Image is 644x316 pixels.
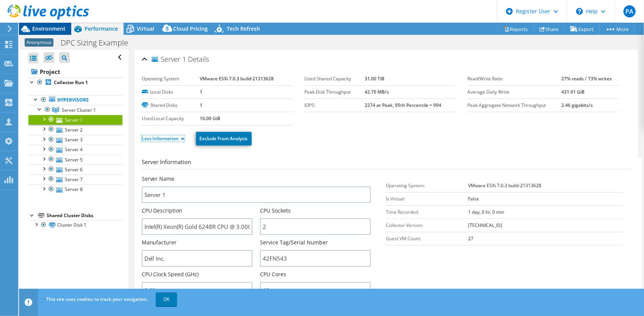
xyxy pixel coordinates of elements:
a: Share [534,23,565,35]
label: CPU Sockets [260,207,291,214]
label: Shared Disks [142,102,200,109]
b: 1 [200,102,202,108]
b: 16.00 GiB [200,115,220,122]
div: Shared Cluster Disks [47,211,122,220]
b: 2.46 gigabits/s [561,102,593,108]
b: [TECHNICAL_ID] [469,222,503,228]
b: 27% reads / 73% writes [561,75,612,82]
a: Hypervisors [28,95,122,105]
td: Operating System: [386,179,468,192]
label: CPU Cores [260,271,286,278]
span: Environment [32,25,66,32]
a: OK [156,293,177,306]
span: Details [188,55,209,64]
a: Reports [498,23,534,35]
label: Peak Aggregate Network Throughput [467,102,561,109]
span: Server 1 [152,56,186,63]
span: Cloud Pricing [173,25,208,32]
td: Time Recorded: [386,205,468,219]
a: Less Information [142,135,185,142]
b: Collector Run 1 [54,79,88,86]
a: Server 2 [28,125,122,135]
label: Operating System [142,75,200,83]
label: CPU Description [142,207,183,214]
b: 42.70 MB/s [365,89,389,95]
a: Server 1 [28,115,122,125]
td: Collector Version: [386,219,468,232]
td: Guest VM Count: [386,232,468,245]
label: IOPS: [304,102,365,109]
label: Peak Disk Throughput [304,88,365,96]
b: 1 day, 0 hr, 0 min [469,209,505,215]
label: Manufacturer [142,239,177,246]
h1: DPC Sizing Example [57,39,140,47]
span: Performance [85,25,118,32]
label: Service Tag/Serial Number [260,239,328,246]
span: Tech Refresh [227,25,260,32]
svg: \n [576,8,583,15]
b: 431.91 GiB [561,89,584,95]
span: Server Cluster 1 [62,107,96,113]
b: 1 [200,89,202,95]
span: Anonymous [25,38,53,47]
a: Server 5 [28,155,122,164]
b: 2274 at Peak, 95th Percentile = 994 [365,102,441,108]
a: More [599,23,635,35]
label: Read/Write Ratio [467,75,561,83]
a: Exclude From Analysis [196,132,252,145]
b: 31.00 TiB [365,75,384,82]
label: Local Disks [142,88,200,96]
a: Project [28,66,122,78]
a: Server 3 [28,135,122,145]
a: Server 6 [28,164,122,174]
label: Used Local Capacity [142,115,200,122]
a: Server 7 [28,174,122,184]
a: Server Cluster 1 [28,105,122,115]
a: Export [564,23,600,35]
span: PA [624,5,636,17]
a: Server 8 [28,185,122,194]
b: False [469,196,479,202]
label: Used Shared Capacity [304,75,365,83]
label: CPU Clock Speed (GHz) [142,271,199,278]
a: Server 4 [28,145,122,155]
b: VMware ESXi 7.0.3 build-21313628 [200,75,274,82]
td: Is Virtual: [386,192,468,205]
a: Collector Run 1 [28,78,122,88]
b: 27 [469,235,474,242]
h3: Server Information [142,158,630,169]
label: Server Name [142,175,175,183]
a: Cluster Disk 1 [28,220,122,230]
label: Average Daily Write [467,88,561,96]
b: VMware ESXi 7.0.3 build-21313628 [469,182,542,189]
span: This site uses cookies to track your navigation. [46,296,148,302]
span: Virtual [137,25,154,32]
